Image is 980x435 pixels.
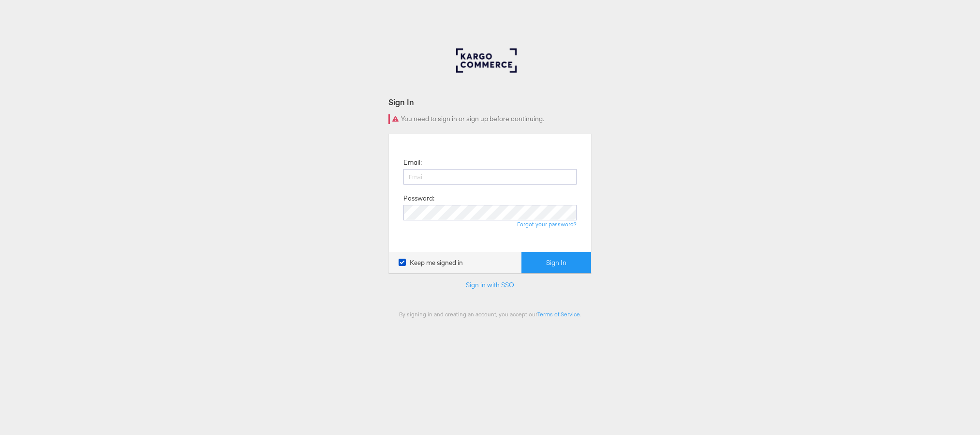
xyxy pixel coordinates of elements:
label: Email: [403,158,422,167]
label: Password: [403,194,434,203]
div: Sign In [388,96,592,108]
input: Email [403,169,577,185]
a: Terms of Service [537,311,580,318]
button: Sign In [521,252,591,274]
label: Keep me signed in [399,258,463,267]
a: Forgot your password? [517,220,577,228]
div: You need to sign in or sign up before continuing. [388,114,592,124]
a: Sign in with SSO [466,280,514,289]
div: By signing in and creating an account, you accept our . [388,311,592,318]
